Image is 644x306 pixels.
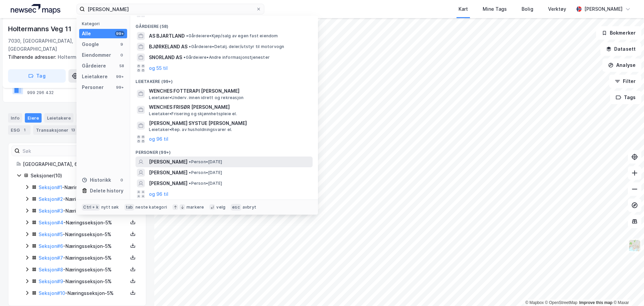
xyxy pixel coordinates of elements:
div: - Næringsseksjon - 5% [39,195,128,203]
a: Seksjon#9 [39,278,63,284]
div: Gårdeiere (58) [130,18,318,31]
div: - Næringsseksjon - 5% [39,254,128,262]
div: ESG [8,125,31,135]
div: nytt søk [101,205,119,210]
div: markere [186,205,204,210]
div: Holtermanns Veg 13 [8,53,141,61]
div: Kart [459,5,468,13]
div: Kategori [82,21,127,26]
span: • [189,44,191,49]
div: Info [8,113,22,123]
a: Seksjon#1 [39,184,62,190]
div: velg [216,205,225,210]
button: Datasett [600,42,641,56]
div: esc [231,204,241,211]
button: Bokmerker [596,26,641,40]
div: tab [124,204,135,211]
button: Tag [8,69,66,83]
a: Seksjon#5 [39,231,63,237]
a: Seksjon#7 [39,255,63,261]
div: Eiere [25,113,42,123]
div: - Næringsseksjon - 5% [39,219,128,227]
div: Leietakere [44,113,73,123]
div: 13 [70,127,76,133]
span: • [183,55,185,60]
span: [PERSON_NAME] [149,179,187,187]
span: WENCHES FRISØR [PERSON_NAME] [149,103,310,111]
input: Søk [20,146,93,156]
span: Leietaker • Frisering og skjønnhetspleie el. [149,111,237,117]
span: BJØRKELAND AS [149,43,187,51]
a: Seksjon#10 [39,290,65,296]
div: Eiendommer [82,51,111,59]
a: Seksjon#6 [39,243,63,249]
div: Historikk [82,176,111,184]
iframe: Chat Widget [610,274,644,306]
div: Leietakere (99+) [130,74,318,86]
div: Leietakere [82,73,108,81]
a: Mapbox [525,300,544,305]
div: - Næringsseksjon - 5% [39,230,128,238]
span: [PERSON_NAME] SYSTUE [PERSON_NAME] [149,119,310,127]
span: Gårdeiere • Detalj. deler/utstyr til motorvogn [189,44,284,49]
div: Holtermanns Veg 11 [8,24,72,34]
div: - Næringsseksjon - 5% [39,289,128,297]
div: 58 [119,63,124,69]
div: Bolig [522,5,533,13]
div: - Næringsseksjon - 55% [39,183,128,191]
div: - Næringsseksjon - 5% [39,207,128,215]
div: 99+ [115,74,124,79]
span: AS BJARTLAND [149,32,185,40]
span: • [189,159,191,164]
div: 99+ [115,85,124,90]
a: Seksjon#3 [39,208,63,214]
span: [PERSON_NAME] [149,169,187,177]
a: Seksjon#4 [39,220,63,225]
div: neste kategori [136,205,167,210]
span: WENCHES FOTTERAPI [PERSON_NAME] [149,87,310,95]
span: SNORLAND AS [149,53,182,61]
div: - Næringsseksjon - 5% [39,277,128,286]
div: Alle [82,30,91,38]
a: Improve this map [579,300,612,305]
div: Mine Tags [483,5,507,13]
div: Google [82,40,99,48]
div: 7030, [GEOGRAPHIC_DATA], [GEOGRAPHIC_DATA] [8,37,94,53]
span: Leietaker • Rep. av husholdningsvarer el. [149,127,232,132]
span: [PERSON_NAME] [149,158,187,166]
a: OpenStreetMap [545,300,578,305]
div: Delete history [90,187,123,195]
div: Personer (99+) [130,144,318,157]
span: • [189,181,191,186]
div: 99+ [115,31,124,36]
span: Leietaker • Underv. innen idrett og rekreasjon [149,95,244,100]
button: og 96 til [149,135,168,143]
div: - Næringsseksjon - 5% [39,242,128,250]
span: Tilhørende adresser: [8,54,58,60]
a: Seksjon#2 [39,196,63,202]
div: [GEOGRAPHIC_DATA], 62/633 [23,160,138,168]
div: 0 [119,177,124,183]
div: Transaksjoner [33,125,79,135]
div: avbryt [243,205,256,210]
div: Seksjoner ( 10 ) [31,172,138,180]
span: • [189,170,191,175]
button: Filter [609,75,641,88]
div: Datasett [76,113,101,123]
span: Gårdeiere • Andre informasjonstjenester [183,55,270,60]
span: • [186,33,188,38]
img: Z [628,239,641,252]
button: Analyse [602,58,641,72]
div: Verktøy [548,5,566,13]
div: [PERSON_NAME] [584,5,623,13]
a: Seksjon#8 [39,267,63,272]
div: - Næringsseksjon - 5% [39,266,128,274]
span: Gårdeiere • Kjøp/salg av egen fast eiendom [186,33,278,39]
button: Tags [610,91,641,104]
div: 9 [119,42,124,47]
span: Person • [DATE] [189,181,222,186]
button: og 96 til [149,190,168,198]
span: Person • [DATE] [189,159,222,165]
div: 0 [119,52,124,58]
